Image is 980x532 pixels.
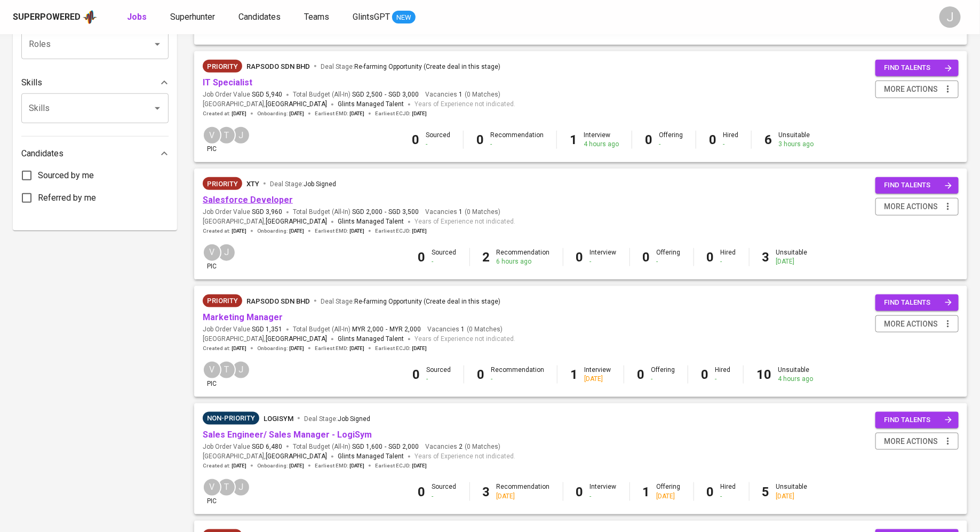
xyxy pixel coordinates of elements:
a: GlintsGPT NEW [353,11,416,24]
b: 0 [576,485,584,499]
a: Salesforce Developer [203,195,293,205]
div: J [217,243,236,262]
span: [GEOGRAPHIC_DATA] [266,217,327,227]
span: Rapsodo Sdn Bhd [246,62,310,70]
b: 10 [756,367,771,382]
b: 0 [476,132,484,147]
div: Sourced [426,366,451,384]
div: Hired [723,131,738,149]
span: Re-farming Opportunity (Create deal in this stage) [354,63,500,70]
div: Offering [657,248,681,266]
span: Glints Managed Talent [338,452,404,460]
span: [GEOGRAPHIC_DATA] [266,334,327,345]
a: Sales Engineer/ Sales Manager - LogiSym [203,430,372,440]
span: Years of Experience not indicated. [415,451,515,462]
span: Vacancies ( 0 Matches ) [427,325,503,334]
div: - [721,492,736,501]
div: - [721,257,736,266]
button: Open [150,37,165,52]
div: Recommendation [497,248,550,266]
span: [DATE] [349,345,364,352]
div: pic [203,243,221,271]
div: [DATE] [657,492,681,501]
button: find talents [875,295,959,311]
span: Glints Managed Talent [338,335,404,343]
div: J [232,361,250,379]
span: [GEOGRAPHIC_DATA] , [203,217,327,227]
span: MYR 2,000 [352,325,384,334]
b: 3 [483,485,490,499]
span: Priority [203,296,242,306]
span: Job Order Value [203,442,282,451]
b: 0 [576,250,584,265]
div: Offering [657,482,681,501]
span: SGD 2,500 [352,90,383,99]
b: 0 [707,485,714,499]
span: SGD 3,500 [388,208,419,217]
span: Job Signed [304,180,336,188]
div: Offering [651,366,675,384]
b: 2 [483,250,490,265]
span: Created at : [203,462,246,470]
span: [DATE] [412,227,427,235]
span: Glints Managed Talent [338,100,404,108]
button: find talents [875,60,959,76]
div: J [232,478,250,497]
span: Earliest ECJD : [375,227,427,235]
span: Job Order Value [203,325,282,334]
span: [DATE] [412,462,427,470]
button: more actions [875,81,959,98]
div: Skills [21,72,169,93]
div: - [715,375,730,384]
div: 4 hours ago [778,375,813,384]
span: more actions [884,435,938,448]
b: 0 [645,132,652,147]
div: V [203,361,221,379]
b: 0 [418,250,426,265]
div: Sourced [426,131,450,149]
span: 2 [457,442,463,451]
a: IT Specialist [203,77,252,88]
div: New Job received from Demand Team [203,60,242,73]
div: - [432,492,457,501]
div: Hired [721,482,736,501]
div: Recommendation [490,131,544,149]
span: Deal Stage : [304,415,370,423]
div: Sourced [432,248,457,266]
span: Onboarding : [257,345,304,352]
span: find talents [884,179,952,192]
div: - [590,492,617,501]
div: [DATE] [497,492,550,501]
span: SGD 5,940 [252,90,282,99]
span: Created at : [203,345,246,352]
a: Marketing Manager [203,312,283,322]
button: more actions [875,433,959,450]
span: - [386,325,387,334]
div: J [939,6,961,28]
span: 1 [459,325,465,334]
a: Jobs [127,11,149,24]
span: [DATE] [412,345,427,352]
span: Job Order Value [203,208,282,217]
button: Open [150,101,165,116]
div: 6 hours ago [497,257,550,266]
span: [DATE] [289,345,304,352]
b: 0 [412,132,419,147]
span: [GEOGRAPHIC_DATA] , [203,99,327,110]
div: Candidates [21,143,169,164]
span: Earliest EMD : [315,110,364,117]
b: 0 [412,367,420,382]
div: T [217,361,236,379]
div: - [491,375,544,384]
span: find talents [884,414,952,426]
span: [DATE] [349,227,364,235]
span: SGD 1,351 [252,325,282,334]
div: pic [203,478,221,506]
span: Superhunter [170,12,215,22]
div: [DATE] [776,257,808,266]
span: SGD 3,960 [252,208,282,217]
a: Teams [304,11,331,24]
div: Interview [590,482,617,501]
span: Total Budget (All-In) [293,90,419,99]
span: xTY [246,180,259,188]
